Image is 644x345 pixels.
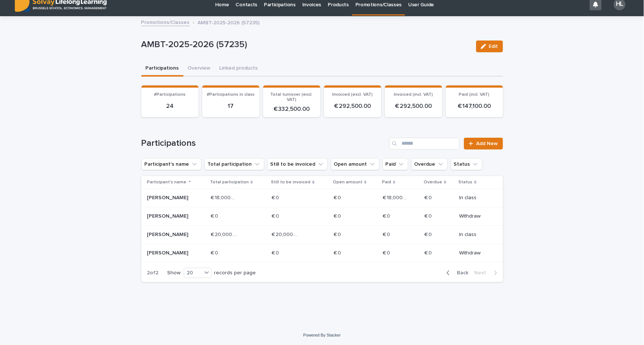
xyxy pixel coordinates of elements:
span: Paid (incl. VAT) [459,92,490,97]
p: Still to be invoiced [271,178,310,186]
a: Powered By Stacker [303,333,341,337]
p: € 20,000.00 [211,230,238,238]
p: [PERSON_NAME] [147,213,200,219]
a: Add New [464,138,503,149]
p: [PERSON_NAME] [147,195,200,201]
p: [PERSON_NAME] [147,232,200,238]
tr: [PERSON_NAME]€ 18,000.00€ 18,000.00 € 0€ 0 € 0€ 0 € 18,000.00€ 18,000.00 € 0€ 0 In class [141,189,503,207]
tr: [PERSON_NAME]€ 0€ 0 € 0€ 0 € 0€ 0 € 0€ 0 € 0€ 0 Withdraw [141,244,503,262]
p: Paid [382,178,391,186]
span: #Participations [154,92,186,97]
button: Open amount [331,158,379,170]
h1: Participations [141,138,387,149]
button: Overdue [411,158,448,170]
p: Withdraw [459,250,491,256]
p: € 0 [383,212,392,219]
button: Status [451,158,482,170]
p: € 0 [272,212,280,219]
p: Show [168,270,181,276]
p: € 0 [424,249,433,256]
p: Open amount [333,178,362,186]
button: Still to be invoiced [267,158,328,170]
a: Promotions/Classes [141,18,190,26]
p: € 0 [334,212,342,219]
p: AMBT-2025-2026 (57235) [198,18,260,26]
span: Invoiced (excl. VAT) [332,92,373,97]
p: € 0 [424,193,433,201]
input: Search [389,138,459,149]
p: 2 of 2 [141,264,165,282]
p: € 0 [334,193,342,201]
p: 24 [146,103,194,110]
button: Back [441,270,472,276]
p: € 20,000.00 [272,230,299,238]
p: AMBT-2025-2026 (57235) [141,39,470,50]
button: Participations [141,61,183,77]
p: € 147,100.00 [450,103,499,110]
p: 17 [207,103,255,110]
span: Total turnover (excl. VAT) [271,92,313,102]
span: Next [475,270,491,275]
p: € 0 [334,249,342,256]
button: Overview [183,61,215,77]
button: Total participation [204,158,264,170]
div: 20 [184,269,202,277]
span: Edit [489,44,498,49]
p: € 0 [383,249,392,256]
p: € 0 [211,249,220,256]
p: € 0 [272,193,280,201]
button: Participant's name [141,158,202,170]
p: In class [459,195,491,201]
p: Overdue [424,178,442,186]
p: Total participation [210,178,249,186]
p: € 332,500.00 [268,106,316,113]
p: € 18,000.00 [211,193,238,201]
p: € 0 [424,212,433,219]
p: In class [459,232,491,238]
p: records per page [214,270,256,276]
p: Status [458,178,472,186]
span: Invoiced (incl. VAT) [394,92,433,97]
p: Withdraw [459,213,491,219]
p: € 0 [272,249,280,256]
button: Paid [382,158,408,170]
p: Participant's name [147,178,187,186]
p: € 0 [211,212,220,219]
p: € 0 [383,230,392,238]
tr: [PERSON_NAME]€ 0€ 0 € 0€ 0 € 0€ 0 € 0€ 0 € 0€ 0 Withdraw [141,207,503,225]
p: [PERSON_NAME] [147,250,200,256]
p: € 0 [424,230,433,238]
button: Next [472,270,503,276]
p: € 18,000.00 [383,193,410,201]
p: € 292,500.00 [389,103,438,110]
p: € 292,500.00 [328,103,377,110]
button: Linked products [215,61,262,77]
span: Back [453,270,469,275]
span: Add New [476,141,498,146]
p: € 0 [334,230,342,238]
tr: [PERSON_NAME]€ 20,000.00€ 20,000.00 € 20,000.00€ 20,000.00 € 0€ 0 € 0€ 0 € 0€ 0 In class [141,225,503,244]
span: #Participations in class [207,92,255,97]
button: Edit [476,41,503,52]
